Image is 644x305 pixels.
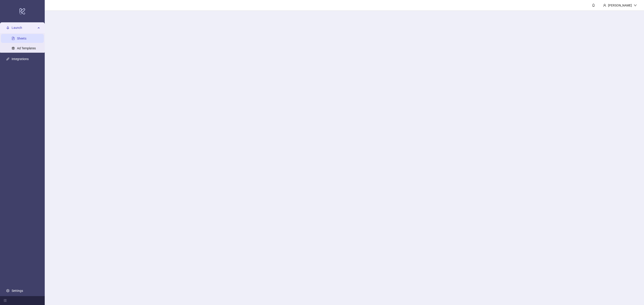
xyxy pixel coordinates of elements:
a: Sheets [17,37,26,40]
a: Settings [12,289,23,292]
span: rocket [6,26,9,29]
span: menu-fold [4,299,7,302]
a: Ad Templates [17,47,36,50]
span: Launch [12,23,36,32]
div: [PERSON_NAME] [606,3,634,8]
span: down [634,4,637,7]
span: bell [592,4,595,7]
span: user [603,4,606,7]
a: Integrations [12,57,29,61]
